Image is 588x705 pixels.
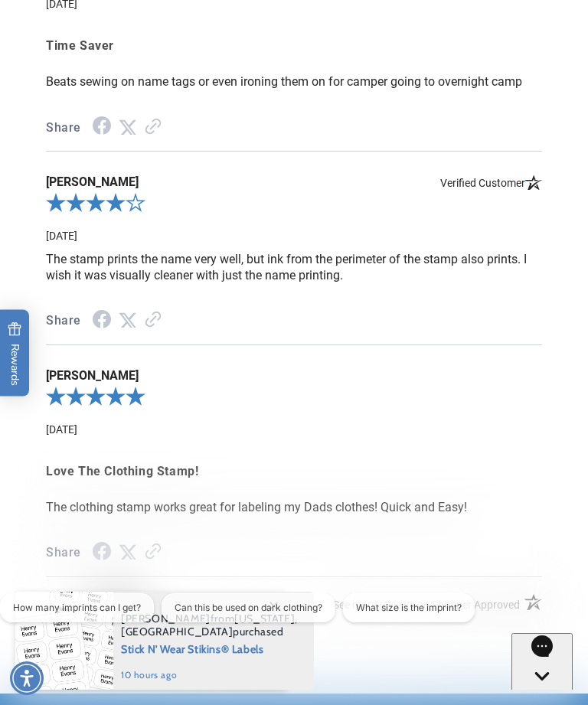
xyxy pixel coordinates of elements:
[119,120,137,135] a: Twitter Share - open in a new tab
[46,542,81,564] span: Share
[8,321,22,385] span: Rewards
[46,117,81,139] span: Share
[93,120,111,135] a: Facebook Share - open in a new tab
[46,190,542,220] div: 4.0-star overall rating
[145,313,162,328] a: Link to review on the Shopper Approved Certificate. Opens in a new tab
[145,545,162,560] a: Link to review on the Shopper Approved Certificate. Opens in a new tab
[46,251,542,283] p: The stamp prints the name very well, but ink from the perimeter of the stamp also prints. I wish ...
[46,230,77,242] span: Date
[46,175,542,190] span: [PERSON_NAME]
[93,546,111,560] a: Facebook Share - open in a new tab
[119,313,137,328] a: Twitter Share - open in a new tab
[46,368,542,384] span: [PERSON_NAME]
[440,175,542,190] span: Verified Customer
[46,461,542,483] span: Love The Clothing Stamp!
[93,314,111,328] a: Facebook Share - open in a new tab
[46,499,542,515] p: The clothing stamp works great for labeling my Dads clothes! Quick and Easy!
[46,73,542,90] p: Beats sewing on name tags or even ironing them on for camper going to overnight camp
[121,638,298,658] span: Stick N' Wear Stikins® Labels
[10,661,44,695] div: Accessibility Menu
[145,120,162,135] a: Link to review on the Shopper Approved Certificate. Opens in a new tab
[46,384,542,414] div: 5.0-star overall rating
[119,545,137,560] a: Twitter Share - open in a new tab
[121,668,298,682] span: 10 hours ago
[46,310,81,332] span: Share
[46,35,542,57] span: Time Saver
[511,633,573,690] iframe: Gorgias live chat messenger
[46,423,77,436] span: Date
